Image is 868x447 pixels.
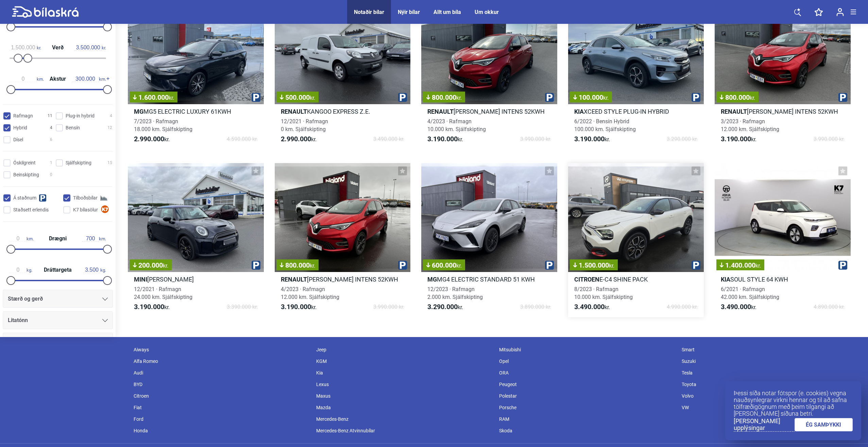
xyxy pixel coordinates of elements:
a: 1.500.000kr.CitroenE-C4 SHINE PACK8/2023 · Rafmagn10.000 km. Sjálfskipting3.490.000kr.4.990.000 kr. [568,163,704,317]
span: 800.000 [426,94,462,101]
span: 500.000 [280,94,315,101]
b: Renault [427,108,454,115]
span: Á staðnum [13,194,36,202]
span: 3.990.000 kr. [520,135,551,143]
b: Mini [134,276,147,283]
span: 3/2023 · Rafmagn 12.000 km. Sjálfskipting [721,118,779,132]
div: Aiways [130,344,313,355]
b: Kia [574,108,584,115]
b: 3.190.000 [574,135,605,143]
span: 800.000 [280,262,315,269]
span: kg. [83,267,106,273]
span: 15 [107,159,112,166]
span: 100.000 [573,94,609,101]
img: parking.png [545,261,554,270]
b: Citroen [574,276,599,283]
span: 12/2021 · Rafmagn 0 km. Sjálfskipting [281,118,328,132]
span: Bensín [66,124,80,131]
div: ORA [496,367,679,379]
span: kr. [456,262,462,269]
span: kr. [134,135,170,143]
span: kr. [456,95,462,101]
span: 6 [50,136,52,143]
span: Akstur [48,76,68,82]
span: kr. [10,45,41,51]
span: 4 [110,112,112,119]
div: Honda [130,425,313,436]
div: Ford [130,413,313,425]
b: 2.990.000 [134,135,164,143]
img: user-login.svg [836,8,844,16]
span: kr. [721,135,756,143]
span: 4.890.000 kr. [814,303,845,311]
span: 3.290.000 kr. [667,135,698,143]
a: Nýir bílar [398,9,420,15]
span: 1.400.000 [720,262,761,269]
div: Smart [678,344,861,355]
span: 7/2023 · Rafmagn 18.000 km. Sjálfskipting [134,118,192,132]
span: 4 [50,124,52,131]
b: 3.190.000 [427,135,458,143]
div: Audi [130,367,313,379]
img: parking.png [545,93,554,102]
span: kr. [574,303,610,311]
h2: XCEED STYLE PLUG-IN HYBRID [568,108,704,115]
div: Mercedes-Benz Atvinnubílar [313,425,496,436]
a: [PERSON_NAME] upplýsingar [734,418,795,432]
span: 12/2021 · Rafmagn 24.000 km. Sjálfskipting [134,286,192,300]
div: Mercedes-Benz [313,413,496,425]
span: Stærð og gerð [8,294,43,304]
div: Notaðir bílar [354,9,384,15]
div: Um okkur [475,9,499,15]
img: parking.png [252,93,260,102]
span: kr. [427,303,463,311]
a: Allt um bíla [433,9,461,15]
h2: [PERSON_NAME] [128,275,264,283]
span: km. [82,236,106,242]
span: kr. [755,262,761,269]
h2: MG4 ELECTRIC STANDARD 51 KWH [421,275,557,283]
span: kg. [10,267,32,273]
span: 12 [107,124,112,131]
div: Tesla [678,367,861,379]
div: Alfa Romeo [130,355,313,367]
span: Beinskipting [13,171,39,178]
span: Rafmagn [13,112,33,119]
span: kr. [134,303,170,311]
h2: SOUL STYLE 64 KWH [715,275,851,283]
div: BYD [130,379,313,390]
b: 3.290.000 [427,303,458,311]
img: parking.png [398,93,407,102]
span: kr. [721,303,756,311]
div: Suzuki [678,355,861,367]
div: Lexus [313,379,496,390]
span: kr. [574,135,610,143]
span: 3.390.000 kr. [227,303,258,311]
h2: [PERSON_NAME] INTENS 52KWH [715,108,851,115]
b: Kia [721,276,730,283]
b: Mg [427,276,437,283]
b: 3.190.000 [721,135,751,143]
span: 4.590.000 kr. [227,135,258,143]
img: parking.png [692,93,700,102]
span: Dráttargeta [42,267,73,273]
span: kr. [281,303,317,311]
span: Dísel [13,136,23,143]
span: 1 [50,159,52,166]
b: 2.990.000 [281,135,311,143]
div: Toyota [678,379,861,390]
span: 1.500.000 [573,262,614,269]
span: 1.600.000 [133,94,174,101]
span: kr. [74,45,106,51]
span: 4/2023 · Rafmagn 10.000 km. Sjálfskipting [427,118,486,132]
h2: E-C4 SHINE PACK [568,275,704,283]
span: 3.490.000 kr. [373,135,404,143]
a: 200.000kr.Mini[PERSON_NAME]12/2021 · Rafmagn24.000 km. Sjálfskipting3.190.000kr.3.390.000 kr. [128,163,264,317]
span: Tilboðsbílar [73,194,98,202]
span: Staðsett erlendis [13,206,49,213]
div: Porsche [496,402,679,413]
span: 6/2021 · Rafmagn 42.000 km. Sjálfskipting [721,286,779,300]
span: kr. [609,262,614,269]
div: Mazda [313,402,496,413]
